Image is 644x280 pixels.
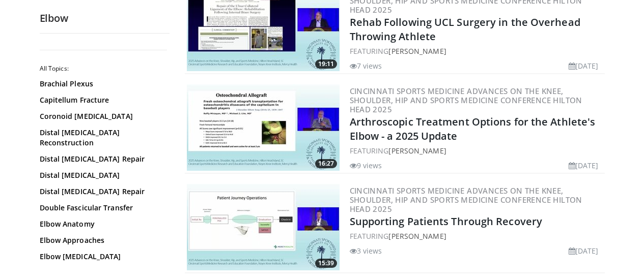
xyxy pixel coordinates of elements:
a: Supporting Patients Through Recovery [350,214,543,228]
li: [DATE] [569,160,599,171]
li: 9 views [350,160,382,171]
span: 16:27 [315,159,337,168]
a: [PERSON_NAME] [388,231,446,241]
a: [MEDICAL_DATA] [40,268,164,278]
a: Cincinnati Sports Medicine Advances on the Knee, Shoulder, Hip and Sports Medicine Conference Hil... [350,185,582,214]
a: Brachial Plexus [40,79,164,89]
a: Coronoid [MEDICAL_DATA] [40,111,164,121]
a: [PERSON_NAME] [388,146,446,155]
a: Distal [MEDICAL_DATA] Reconstruction [40,128,164,148]
a: Elbow Approaches [40,235,164,245]
li: [DATE] [569,245,599,256]
a: Rehab Following UCL Surgery in the Overhead Throwing Athlete [350,15,580,43]
a: 16:27 [187,84,340,171]
a: Elbow [MEDICAL_DATA] [40,252,164,262]
h2: Elbow [40,12,170,25]
a: Elbow Anatomy [40,219,164,229]
li: 3 views [350,245,382,256]
span: 19:11 [315,59,337,69]
a: 15:39 [187,184,340,270]
div: FEATURING [350,145,603,156]
div: FEATURING [350,46,603,56]
a: Cincinnati Sports Medicine Advances on the Knee, Shoulder, Hip and Sports Medicine Conference Hil... [350,86,582,114]
li: [DATE] [569,60,599,71]
a: [PERSON_NAME] [388,46,446,56]
span: 15:39 [315,259,337,268]
div: FEATURING [350,231,603,241]
a: Arthroscopic Treatment Options for the Athlete's Elbow - a 2025 Update [350,115,596,143]
a: Distal [MEDICAL_DATA] Repair [40,186,164,197]
img: 89553c90-5087-475f-91cf-48de66148940.300x170_q85_crop-smart_upscale.jpg [187,84,340,171]
img: 51dba884-bf24-4b9c-bdba-be07f7ceb901.300x170_q85_crop-smart_upscale.jpg [187,184,340,270]
a: Distal [MEDICAL_DATA] [40,170,164,180]
li: 7 views [350,60,382,71]
a: Capitellum Fracture [40,95,164,105]
a: Double Fascicular Transfer [40,203,164,213]
a: Distal [MEDICAL_DATA] Repair [40,154,164,164]
h2: All Topics: [40,65,167,73]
